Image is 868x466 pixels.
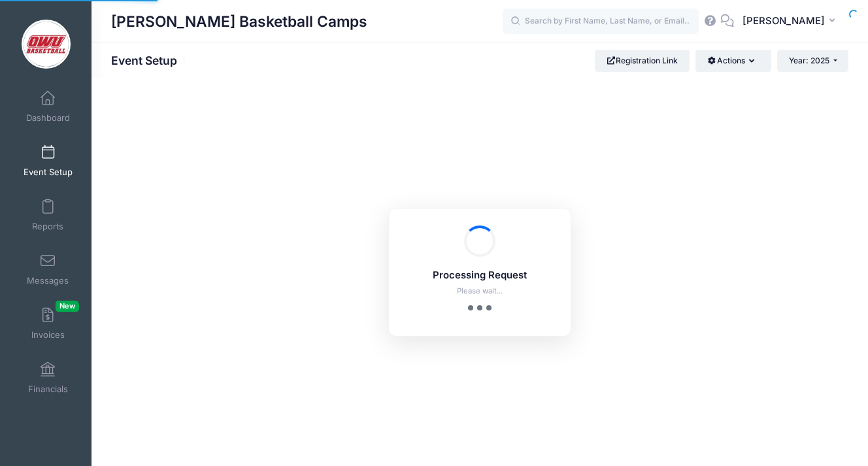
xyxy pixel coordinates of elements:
span: New [56,301,79,312]
span: Event Setup [24,167,73,178]
input: Search by First Name, Last Name, or Email... [503,8,699,35]
a: Registration Link [595,50,690,72]
button: Actions [695,50,771,72]
span: [PERSON_NAME] [743,14,825,28]
h5: Processing Request [406,270,554,282]
span: Invoices [31,329,65,341]
a: Event Setup [17,138,79,184]
h1: Event Setup [111,54,188,67]
a: Financials [17,355,79,401]
a: InvoicesNew [17,301,79,346]
p: Please wait... [406,286,554,297]
span: Messages [27,275,69,286]
a: Messages [17,246,79,292]
img: David Vogel Basketball Camps [22,20,71,69]
span: Dashboard [26,112,70,124]
a: Dashboard [17,84,79,129]
button: [PERSON_NAME] [734,7,848,37]
span: Year: 2025 [789,56,829,65]
h1: [PERSON_NAME] Basketball Camps [111,7,367,37]
button: Year: 2025 [777,50,848,72]
span: Reports [32,221,63,232]
a: Reports [17,192,79,238]
span: Financials [28,384,68,395]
